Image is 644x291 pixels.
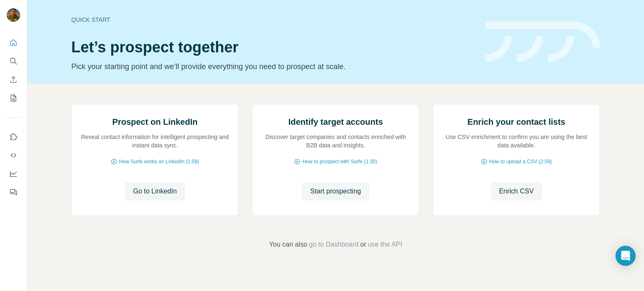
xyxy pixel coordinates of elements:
span: How to prospect with Surfe (1:30) [302,158,377,165]
div: Open Intercom Messenger [615,246,636,266]
p: Use CSV enrichment to confirm you are using the best data available. [441,133,591,149]
button: Dashboard [7,166,20,181]
h2: Identify target accounts [288,116,383,128]
span: Enrich CSV [499,186,534,196]
h1: Let’s prospect together [71,39,475,56]
p: Reveal contact information for intelligent prospecting and instant data sync. [80,133,230,149]
img: Avatar [7,8,20,22]
span: You can also [269,239,307,250]
div: Quick start [71,15,475,24]
button: Use Surfe on LinkedIn [7,129,20,144]
span: How Surfe works on LinkedIn (1:58) [119,158,199,165]
button: use the API [368,239,402,250]
span: or [360,239,366,250]
img: banner [486,22,600,62]
p: Pick your starting point and we’ll provide everything you need to prospect at scale. [71,61,475,72]
button: go to Dashboard [309,239,358,250]
button: Enrich CSV [491,182,542,201]
button: Go to LinkedIn [125,182,185,201]
h2: Prospect on LinkedIn [112,116,197,128]
button: Use Surfe API [7,148,20,163]
button: Start prospecting [302,182,369,201]
button: Enrich CSV [7,72,20,87]
button: Quick start [7,35,20,50]
span: Go to LinkedIn [133,186,177,196]
button: Search [7,54,20,69]
p: Discover target companies and contacts enriched with B2B data and insights. [261,133,410,149]
h2: Enrich your contact lists [467,116,565,128]
span: Start prospecting [310,186,361,196]
button: My lists [7,90,20,106]
button: Feedback [7,185,20,200]
span: How to upload a CSV (2:59) [489,158,552,165]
